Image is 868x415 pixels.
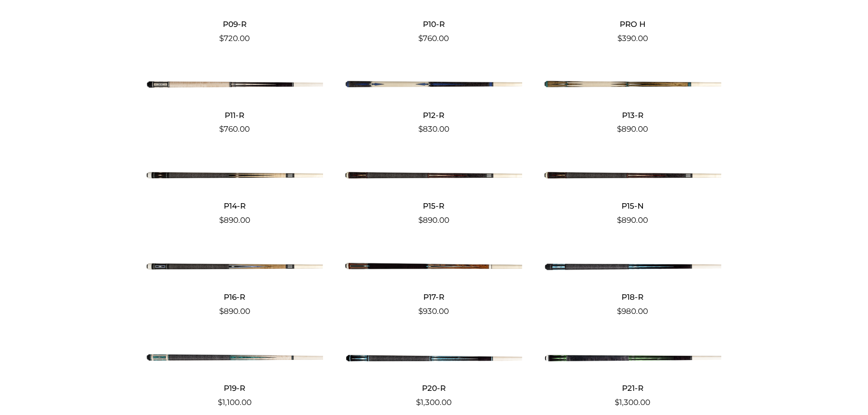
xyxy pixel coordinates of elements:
[345,198,522,215] h2: P15-R
[345,252,522,282] img: P17-R
[146,252,324,318] a: P16-R $890.00
[345,70,522,99] img: P12-R
[219,34,250,43] bdi: 720.00
[418,124,423,133] span: $
[345,107,522,123] h2: P12-R
[219,215,250,225] bdi: 890.00
[345,252,522,318] a: P17-R $930.00
[345,70,522,135] a: P12-R $830.00
[146,289,324,306] h2: P16-R
[345,380,522,397] h2: P20-R
[418,307,449,316] bdi: 930.00
[544,70,721,99] img: P13-R
[615,398,619,407] span: $
[219,124,250,133] bdi: 760.00
[544,289,721,306] h2: P18-R
[345,343,522,373] img: P20-R
[617,307,621,316] span: $
[615,398,650,407] bdi: 1,300.00
[544,343,721,409] a: P21-R $1,300.00
[544,343,721,373] img: P21-R
[345,15,522,32] h2: P10-R
[218,398,222,407] span: $
[219,34,224,43] span: $
[617,215,648,225] bdi: 890.00
[617,124,621,133] span: $
[544,70,721,135] a: P13-R $890.00
[617,124,648,133] bdi: 890.00
[345,289,522,306] h2: P17-R
[544,15,721,32] h2: PRO H
[544,198,721,215] h2: P15-N
[544,252,721,318] a: P18-R $980.00
[219,215,224,225] span: $
[418,215,449,225] bdi: 890.00
[416,398,452,407] bdi: 1,300.00
[146,343,324,373] img: P19-R
[544,380,721,397] h2: P21-R
[146,161,324,190] img: P14-R
[345,161,522,190] img: P15-R
[617,307,648,316] bdi: 980.00
[418,307,423,316] span: $
[544,161,721,190] img: P15-N
[617,215,621,225] span: $
[418,34,449,43] bdi: 760.00
[544,252,721,282] img: P18-R
[416,398,421,407] span: $
[345,161,522,226] a: P15-R $890.00
[146,70,324,99] img: P11-R
[146,343,324,409] a: P19-R $1,100.00
[418,124,449,133] bdi: 830.00
[146,161,324,226] a: P14-R $890.00
[146,252,324,282] img: P16-R
[219,307,250,316] bdi: 890.00
[146,380,324,397] h2: P19-R
[146,107,324,123] h2: P11-R
[544,107,721,123] h2: P13-R
[218,398,252,407] bdi: 1,100.00
[219,124,224,133] span: $
[219,307,224,316] span: $
[146,198,324,215] h2: P14-R
[544,161,721,226] a: P15-N $890.00
[345,343,522,409] a: P20-R $1,300.00
[617,34,622,43] span: $
[146,15,324,32] h2: P09-R
[617,34,648,43] bdi: 390.00
[418,34,423,43] span: $
[146,70,324,135] a: P11-R $760.00
[418,215,423,225] span: $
